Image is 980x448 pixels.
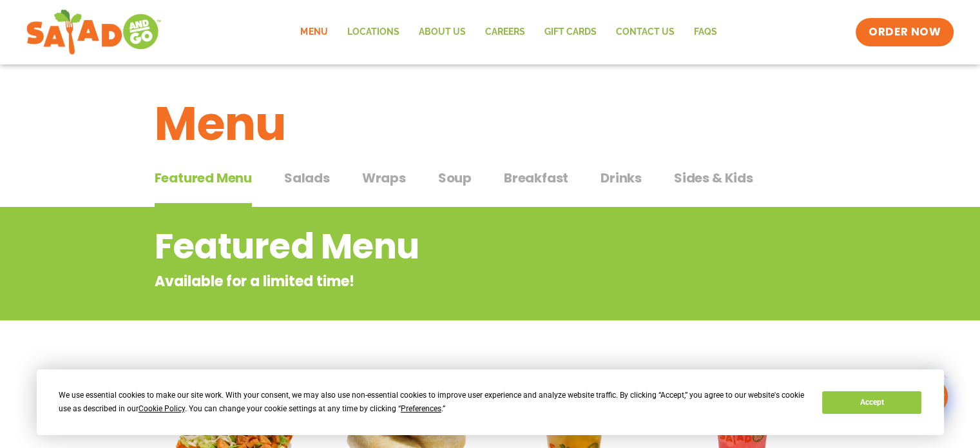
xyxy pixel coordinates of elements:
[401,404,441,413] span: Preferences
[337,17,408,47] a: Locations
[59,389,807,416] div: We use essential cookies to make our site work. With your consent, we may also use non-essential ...
[291,17,337,47] a: Menu
[674,168,753,188] span: Sides & Kids
[534,17,606,47] a: GIFT CARDS
[155,168,252,188] span: Featured Menu
[155,220,722,273] h2: Featured Menu
[408,17,475,47] a: About Us
[362,168,406,188] span: Wraps
[869,24,941,40] span: ORDER NOW
[856,18,954,46] a: ORDER NOW
[475,17,534,47] a: Careers
[684,17,726,47] a: FAQs
[37,369,944,435] div: Cookie Consent Prompt
[284,168,330,188] span: Salads
[600,168,642,188] span: Drinks
[822,391,921,414] button: Accept
[606,17,684,47] a: Contact Us
[139,404,185,413] span: Cookie Policy
[155,89,826,159] h1: Menu
[504,168,568,188] span: Breakfast
[26,6,162,58] img: new-SAG-logo-768×292
[438,168,472,188] span: Soup
[155,164,826,208] div: Tabbed content
[155,271,722,292] p: Available for a limited time!
[291,17,726,47] nav: Menu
